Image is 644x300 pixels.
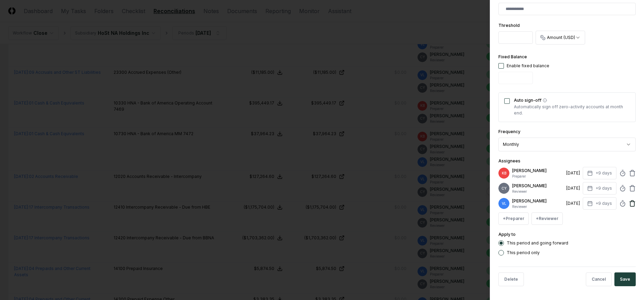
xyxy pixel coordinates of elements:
[531,212,563,225] button: +Reviewer
[512,183,563,189] p: [PERSON_NAME]
[512,168,563,174] p: [PERSON_NAME]
[586,272,612,286] button: Cancel
[514,98,630,102] label: Auto sign-off
[498,23,520,28] label: Threshold
[543,98,547,102] button: Auto sign-off
[502,201,506,206] span: VL
[507,63,549,69] div: Enable fixed balance
[512,198,563,204] p: [PERSON_NAME]
[498,272,524,286] button: Delete
[583,182,616,194] button: +9 days
[498,54,527,59] label: Fixed Balance
[566,170,580,176] div: [DATE]
[498,158,520,163] label: Assignees
[583,167,616,179] button: +9 days
[502,171,506,176] span: KB
[512,174,563,179] p: Preparer
[512,204,563,209] p: Reviewer
[566,185,580,191] div: [DATE]
[507,251,540,255] label: This period only
[566,200,580,207] div: [DATE]
[498,212,529,225] button: +Preparer
[583,197,616,210] button: +9 days
[498,129,520,134] label: Frequency
[514,104,630,116] p: Automatically sign off zero-activity accounts at month end.
[614,272,636,286] button: Save
[498,232,516,237] label: Apply to
[512,189,563,194] p: Reviewer
[502,186,507,191] span: CY
[507,241,568,245] label: This period and going forward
